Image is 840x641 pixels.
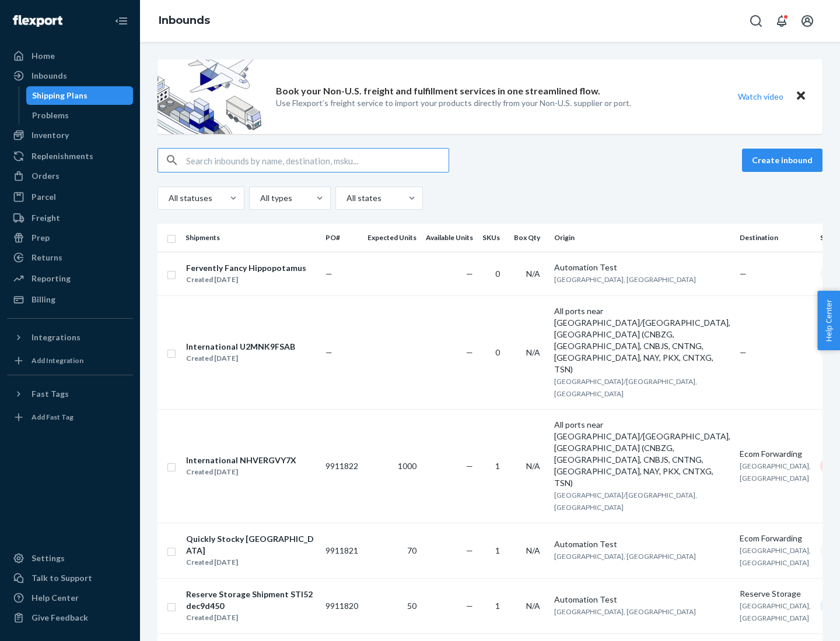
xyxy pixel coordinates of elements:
[7,167,133,185] a: Orders
[186,455,296,466] div: International NHVERGVY7X
[186,533,316,557] div: Quickly Stocky [GEOGRAPHIC_DATA]
[32,70,67,82] div: Inbounds
[32,355,83,365] div: Add Integration
[7,66,133,85] a: Inbounds
[26,86,134,105] a: Shipping Plans
[549,224,735,252] th: Origin
[407,545,416,555] span: 70
[32,612,88,624] div: Give Feedback
[186,262,306,274] div: Fervently Fancy Hippopotamus
[554,538,730,550] div: Automation Test
[495,347,500,357] span: 0
[321,409,363,523] td: 9911822
[407,601,416,611] span: 50
[554,594,730,605] div: Automation Test
[7,408,133,427] a: Add Fast Tag
[32,592,79,604] div: Help Center
[526,347,540,357] span: N/A
[32,232,50,244] div: Prep
[740,448,811,460] div: Ecom Forwarding
[32,191,56,203] div: Parcel
[186,466,296,478] div: Created [DATE]
[7,188,133,206] a: Parcel
[7,351,133,370] a: Add Integration
[744,9,768,33] button: Open Search Box
[7,269,133,288] a: Reporting
[32,50,55,62] div: Home
[13,15,62,27] img: Flexport logo
[554,491,697,512] span: [GEOGRAPHIC_DATA]/[GEOGRAPHIC_DATA], [GEOGRAPHIC_DATA]
[554,607,696,616] span: [GEOGRAPHIC_DATA], [GEOGRAPHIC_DATA]
[7,47,133,65] a: Home
[321,523,363,578] td: 9911821
[321,224,363,252] th: PO#
[186,274,306,286] div: Created [DATE]
[32,332,80,343] div: Integrations
[7,569,133,587] a: Talk to Support
[7,549,133,568] a: Settings
[32,129,69,141] div: Inventory
[32,170,60,182] div: Orders
[770,9,793,33] button: Open notifications
[32,412,73,422] div: Add Fast Tag
[26,106,134,125] a: Problems
[554,305,730,375] div: All ports near [GEOGRAPHIC_DATA]/[GEOGRAPHIC_DATA], [GEOGRAPHIC_DATA] (CNBZG, [GEOGRAPHIC_DATA], ...
[554,419,730,489] div: All ports near [GEOGRAPHIC_DATA]/[GEOGRAPHIC_DATA], [GEOGRAPHIC_DATA] (CNBZG, [GEOGRAPHIC_DATA], ...
[793,88,808,105] button: Close
[186,557,316,568] div: Created [DATE]
[186,589,316,612] div: Reserve Storage Shipment STI52dec9d450
[495,601,500,611] span: 1
[526,601,540,611] span: N/A
[32,150,93,162] div: Replenishments
[554,552,696,561] span: [GEOGRAPHIC_DATA], [GEOGRAPHIC_DATA]
[398,461,416,471] span: 1000
[466,347,473,357] span: —
[526,461,540,471] span: N/A
[554,262,730,273] div: Automation Test
[466,461,473,471] span: —
[159,14,210,27] a: Inbounds
[276,84,600,98] p: Book your Non-U.S. freight and fulfillment services in one streamlined flow.
[740,546,811,567] span: [GEOGRAPHIC_DATA], [GEOGRAPHIC_DATA]
[466,601,473,611] span: —
[466,269,473,279] span: —
[32,572,92,584] div: Talk to Support
[7,290,133,309] a: Billing
[7,328,133,347] button: Integrations
[186,612,316,624] div: Created [DATE]
[32,388,69,400] div: Fast Tags
[276,97,631,109] p: Use Flexport’s freight service to import your products directly from your Non-U.S. supplier or port.
[740,347,747,357] span: —
[325,347,332,357] span: —
[495,461,500,471] span: 1
[466,545,473,555] span: —
[186,353,295,364] div: Created [DATE]
[7,147,133,165] a: Replenishments
[32,552,65,564] div: Settings
[740,462,811,482] span: [GEOGRAPHIC_DATA], [GEOGRAPHIC_DATA]
[735,224,815,252] th: Destination
[7,228,133,247] a: Prep
[421,224,478,252] th: Available Units
[363,224,421,252] th: Expected Units
[7,126,133,145] a: Inventory
[796,9,819,33] button: Open account menu
[478,224,509,252] th: SKUs
[167,192,169,204] input: All statuses
[495,269,500,279] span: 0
[181,224,321,252] th: Shipments
[345,192,346,204] input: All states
[32,252,62,263] div: Returns
[149,4,219,38] ol: breadcrumbs
[32,110,69,121] div: Problems
[259,192,260,204] input: All types
[325,269,332,279] span: —
[186,149,449,172] input: Search inbounds by name, destination, msku...
[321,578,363,633] td: 9911820
[526,269,540,279] span: N/A
[7,209,133,227] a: Freight
[7,589,133,607] a: Help Center
[817,291,840,350] button: Help Center
[554,275,696,284] span: [GEOGRAPHIC_DATA], [GEOGRAPHIC_DATA]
